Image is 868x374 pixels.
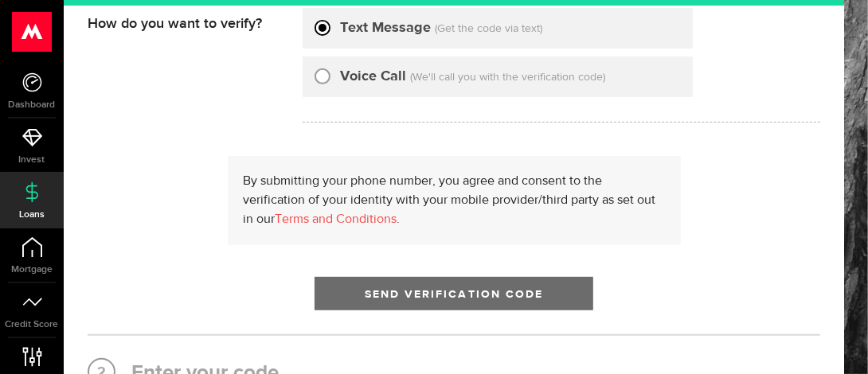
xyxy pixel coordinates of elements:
span: (We'll call you with the verification code) [410,72,605,83]
div: By submitting your phone number, you agree and consent to the verification of your identity with ... [228,156,681,245]
input: Voice Call [315,66,330,82]
button: Send Verification Code [315,277,593,310]
span: Send Verification Code [365,289,544,300]
a: Terms and Conditions [276,213,397,226]
span: (Get the code via text) [435,23,542,34]
button: Open LiveChat chat widget [13,6,61,54]
label: Voice Call [340,66,406,88]
label: Text Message [340,18,431,39]
input: Text Message [315,18,330,33]
div: How do you want to verify? [88,8,303,33]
